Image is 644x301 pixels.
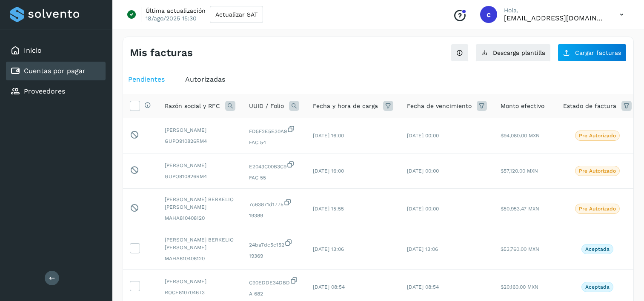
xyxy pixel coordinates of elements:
[407,284,439,290] span: [DATE] 08:54
[501,246,539,252] span: $53,760.00 MXN
[407,168,439,174] span: [DATE] 00:00
[407,102,472,111] span: Fecha de vencimiento
[407,206,439,212] span: [DATE] 00:00
[6,82,106,101] div: Proveedores
[579,206,616,212] p: Pre Autorizado
[501,284,538,290] span: $20,160.00 MXN
[313,206,344,212] span: [DATE] 15:55
[249,160,299,170] span: E2043C00B3C9
[475,44,551,62] button: Descarga plantilla
[313,102,378,111] span: Fecha y hora de carga
[6,62,106,80] div: Cuentas por pagar
[313,133,344,139] span: [DATE] 16:00
[165,126,235,134] span: [PERSON_NAME]
[501,206,539,212] span: $50,953.47 MXN
[501,102,544,111] span: Monto efectivo
[501,133,540,139] span: $94,080.00 MXN
[128,75,165,83] span: Pendientes
[249,174,299,182] span: FAC 55
[504,7,606,14] p: Hola,
[146,14,197,22] p: 18/ago/2025 15:30
[493,50,545,56] span: Descarga plantilla
[407,246,438,252] span: [DATE] 13:06
[249,198,299,208] span: 7c63871d1775
[185,75,225,83] span: Autorizadas
[165,236,235,251] span: [PERSON_NAME] BERKELIO [PERSON_NAME]
[210,6,263,23] button: Actualizar SAT
[24,46,42,54] a: Inicio
[165,173,235,180] span: GUPO910826RM4
[146,7,206,14] p: Última actualización
[165,196,235,211] span: [PERSON_NAME] BERKELIO [PERSON_NAME]
[585,284,610,290] p: Aceptada
[249,102,284,111] span: UUID / Folio
[407,133,439,139] span: [DATE] 00:00
[165,137,235,145] span: GUPO910826RM4
[165,102,220,111] span: Razón social y RFC
[165,255,235,262] span: MAHA810408120
[501,168,538,174] span: $57,120.00 MXN
[249,252,299,260] span: 19369
[249,139,299,146] span: FAC 54
[249,290,299,298] span: A 682
[165,289,235,296] span: ROCE8107046T3
[249,276,299,287] span: C90EDDE34DBD
[579,168,616,174] p: Pre Autorizado
[215,11,258,17] span: Actualizar SAT
[504,14,606,22] p: cxp@53cargo.com
[249,212,299,219] span: 19389
[585,246,610,252] p: Aceptada
[579,133,616,139] p: Pre Autorizado
[24,87,65,95] a: Proveedores
[313,246,344,252] span: [DATE] 13:06
[563,102,616,111] span: Estado de factura
[575,50,621,56] span: Cargar facturas
[165,214,235,222] span: MAHA810408120
[165,162,235,169] span: [PERSON_NAME]
[6,41,106,60] div: Inicio
[165,278,235,285] span: [PERSON_NAME]
[558,44,627,62] button: Cargar facturas
[249,239,299,249] span: 24ba7dc5c152
[313,284,345,290] span: [DATE] 08:54
[313,168,344,174] span: [DATE] 16:00
[249,125,299,135] span: FD5F2E5E30A9
[24,67,86,75] a: Cuentas por pagar
[130,47,193,59] h4: Mis facturas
